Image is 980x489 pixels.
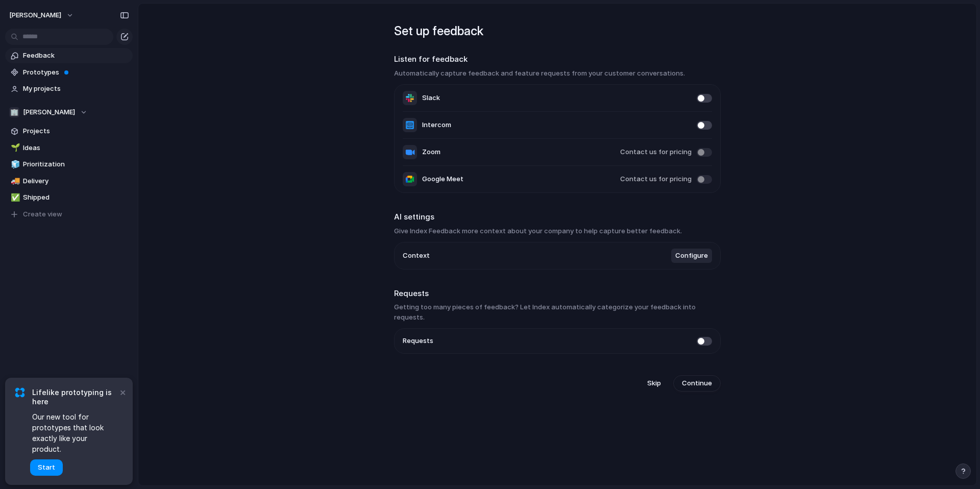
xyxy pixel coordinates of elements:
h2: Listen for feedback [394,54,721,65]
div: 🚚 [11,175,18,187]
h2: AI settings [394,211,721,223]
span: Contact us for pricing [620,147,692,157]
span: Lifelike prototyping is here [32,388,117,406]
h2: Requests [394,288,721,300]
span: [PERSON_NAME] [23,107,75,117]
a: ✅Shipped [5,190,133,205]
button: 🏢[PERSON_NAME] [5,105,133,120]
span: Slack [422,93,440,103]
button: 🧊 [9,159,19,169]
button: Configure [671,249,712,263]
span: Intercom [422,120,451,130]
button: Dismiss [116,386,129,398]
span: Start [38,462,55,473]
span: Continue [682,378,712,388]
h3: Getting too many pieces of feedback? Let Index automatically categorize your feedback into requests. [394,302,721,322]
span: Create view [23,209,62,219]
a: 🧊Prioritization [5,157,133,172]
button: 🚚 [9,176,19,186]
button: Start [30,459,63,476]
span: [PERSON_NAME] [9,10,61,20]
span: Zoom [422,147,440,157]
div: 🏢 [9,107,19,117]
h3: Automatically capture feedback and feature requests from your customer conversations. [394,68,721,79]
div: 🧊 [11,159,18,170]
span: Feedback [23,51,129,61]
span: Google Meet [422,174,463,184]
span: Ideas [23,143,129,153]
div: ✅ [11,192,18,204]
a: Feedback [5,48,133,63]
span: Delivery [23,176,129,186]
button: 🌱 [9,143,19,153]
span: Requests [403,336,433,346]
button: [PERSON_NAME] [5,7,79,23]
span: Context [403,251,430,261]
span: Skip [647,378,661,388]
button: Continue [673,375,721,392]
h1: Set up feedback [394,22,721,40]
span: Contact us for pricing [620,174,692,184]
span: Projects [23,126,129,136]
span: Prototypes [23,67,129,78]
div: 🌱 [11,142,18,154]
span: Our new tool for prototypes that look exactly like your product. [32,411,117,454]
button: Skip [639,375,669,392]
span: Prioritization [23,159,129,169]
a: Prototypes [5,65,133,80]
button: ✅ [9,192,19,203]
a: 🚚Delivery [5,174,133,189]
a: 🌱Ideas [5,140,133,156]
h3: Give Index Feedback more context about your company to help capture better feedback. [394,226,721,236]
a: My projects [5,81,133,96]
span: Configure [675,251,708,261]
button: Create view [5,207,133,222]
span: Shipped [23,192,129,203]
span: My projects [23,84,129,94]
a: Projects [5,124,133,139]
